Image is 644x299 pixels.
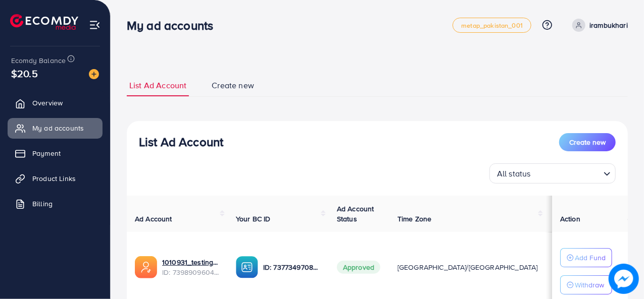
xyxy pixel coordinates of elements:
img: ic-ads-acc.e4c84228.svg [135,256,157,278]
span: Billing [32,199,53,209]
span: Your BC ID [236,214,271,224]
h3: My ad accounts [127,18,221,33]
button: Withdraw [560,275,612,294]
span: [GEOGRAPHIC_DATA]/[GEOGRAPHIC_DATA] [398,262,538,272]
button: Add Fund [560,248,612,267]
a: irambukhari [568,19,628,32]
span: My ad accounts [32,123,84,133]
img: logo [10,14,78,30]
span: Create new [569,137,606,147]
img: menu [89,19,101,31]
button: Create new [559,133,616,151]
span: Approved [337,261,380,274]
div: <span class='underline'>1010931_testing products_1722692892755</span></br>7398909604979277841 [162,257,220,278]
a: 1010931_testing products_1722692892755 [162,257,220,267]
h3: List Ad Account [139,135,223,149]
span: Time Zone [398,214,431,224]
span: List Ad Account [129,80,186,91]
img: ic-ba-acc.ded83a64.svg [236,256,258,278]
span: $20.5 [11,66,38,81]
a: My ad accounts [8,118,103,138]
input: Search for option [534,164,600,181]
a: Product Links [8,168,103,189]
img: image [89,69,99,79]
p: Withdraw [575,279,604,291]
p: ID: 7377349708576243728 [263,261,321,273]
p: irambukhari [589,19,628,31]
span: Action [560,214,580,224]
span: All status [495,166,533,181]
span: Ad Account [135,214,172,224]
a: Overview [8,93,103,113]
span: Payment [32,148,61,158]
img: image [609,264,639,294]
span: Create new [212,80,254,91]
a: metap_pakistan_001 [453,18,531,33]
span: Product Links [32,173,76,184]
span: metap_pakistan_001 [461,22,523,29]
span: Ad Account Status [337,204,374,224]
p: Add Fund [575,252,606,264]
a: Billing [8,194,103,214]
span: Overview [32,98,63,108]
div: Search for option [489,163,616,184]
span: Ecomdy Balance [11,55,66,66]
span: ID: 7398909604979277841 [162,267,220,277]
a: Payment [8,143,103,163]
